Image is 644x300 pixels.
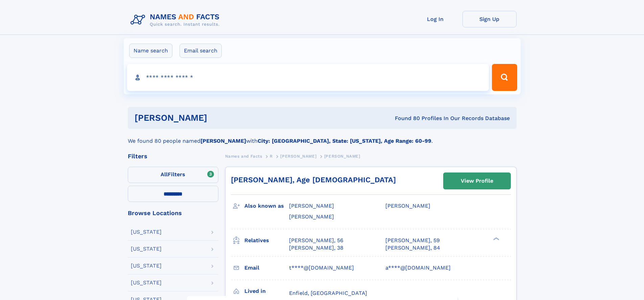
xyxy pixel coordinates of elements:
[131,280,162,285] div: [US_STATE]
[231,176,396,184] a: [PERSON_NAME], Age [DEMOGRAPHIC_DATA]
[128,210,218,216] div: Browse Locations
[444,173,510,189] a: View Profile
[135,114,301,122] h1: [PERSON_NAME]
[129,44,172,58] label: Name search
[131,229,162,235] div: [US_STATE]
[200,138,246,144] b: [PERSON_NAME]
[127,64,489,91] input: search input
[131,246,162,252] div: [US_STATE]
[289,244,343,252] a: [PERSON_NAME], 38
[244,285,289,297] h3: Lived in
[385,244,440,252] a: [PERSON_NAME], 84
[385,237,440,244] a: [PERSON_NAME], 59
[289,203,334,209] span: [PERSON_NAME]
[128,153,218,159] div: Filters
[461,173,493,189] div: View Profile
[244,262,289,274] h3: Email
[128,11,225,29] img: Logo Names and Facts
[128,167,218,183] label: Filters
[385,203,430,209] span: [PERSON_NAME]
[244,235,289,246] h3: Relatives
[225,152,262,160] a: Names and Facts
[408,11,462,27] a: Log In
[131,263,162,269] div: [US_STATE]
[258,138,431,144] b: City: [GEOGRAPHIC_DATA], State: [US_STATE], Age Range: 60-99
[244,200,289,212] h3: Also known as
[492,64,517,91] button: Search Button
[280,154,316,159] span: [PERSON_NAME]
[289,237,343,244] a: [PERSON_NAME], 56
[270,152,273,160] a: R
[180,44,222,58] label: Email search
[492,236,500,241] div: ❯
[289,290,367,296] span: Enfield, [GEOGRAPHIC_DATA]
[301,115,510,122] div: Found 80 Profiles In Our Records Database
[462,11,517,27] a: Sign Up
[270,154,273,159] span: R
[128,129,517,145] div: We found 80 people named with .
[324,154,360,159] span: [PERSON_NAME]
[289,213,334,220] span: [PERSON_NAME]
[161,171,168,178] span: All
[280,152,316,160] a: [PERSON_NAME]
